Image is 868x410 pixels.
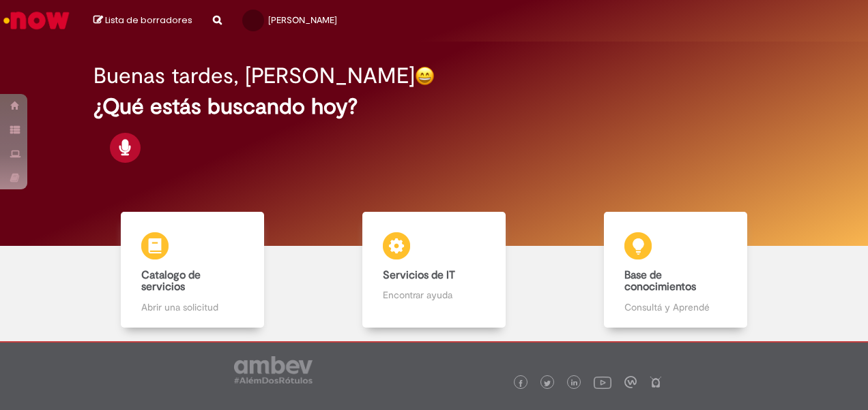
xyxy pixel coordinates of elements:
a: Lista de borradores [93,14,192,27]
img: logo_footer_naosei.png [650,376,662,388]
img: ServiceNow [1,7,72,34]
p: Consultá y Aprendé [624,300,727,314]
a: Base de conocimientos Consultá y Aprendé [555,212,796,328]
img: logo_footer_linkedin.png [571,379,578,388]
img: logo_footer_twitter.png [544,380,551,387]
img: logo_footer_workplace.png [624,376,637,388]
img: logo_footer_facebook.png [517,380,524,387]
img: happy-face.png [415,66,435,86]
p: Encontrar ayuda [383,288,486,302]
h2: Buenas tardes, [PERSON_NAME] [93,64,415,88]
a: Servicios de IT Encontrar ayuda [313,212,555,328]
span: [PERSON_NAME] [268,14,337,26]
img: logo_footer_youtube.png [594,373,611,391]
h2: ¿Qué estás buscando hoy? [93,95,775,119]
b: Base de conocimientos [624,268,696,294]
span: Lista de borradores [105,14,192,27]
img: logo_footer_ambev_rotulo_gray.png [234,356,313,383]
b: Servicios de IT [383,268,455,282]
p: Abrir una solicitud [141,300,244,314]
a: Catalogo de servicios Abrir una solicitud [72,212,313,328]
b: Catalogo de servicios [141,268,201,294]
